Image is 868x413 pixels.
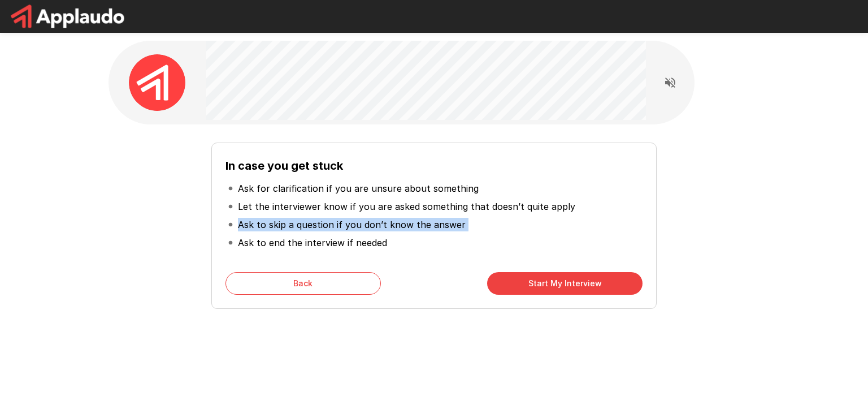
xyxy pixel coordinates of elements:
[238,182,479,195] p: Ask for clarification if you are unsure about something
[238,218,466,231] p: Ask to skip a question if you don’t know the answer
[225,159,343,173] b: In case you get stuck
[238,200,575,213] p: Let the interviewer know if you are asked something that doesn’t quite apply
[487,272,643,295] button: Start My Interview
[225,272,381,295] button: Back
[238,236,387,249] p: Ask to end the interview if needed
[659,71,682,94] button: Read questions aloud
[129,54,185,111] img: applaudo_avatar.png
